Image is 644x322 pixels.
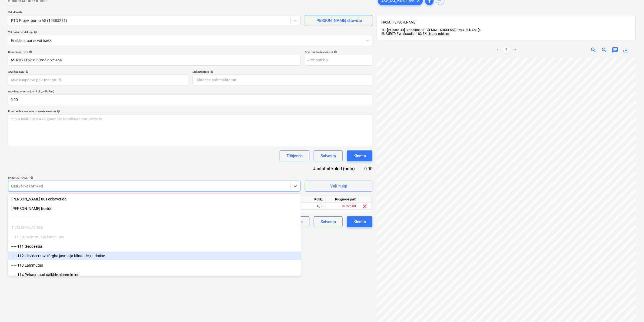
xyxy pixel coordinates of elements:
[326,196,358,203] div: Prognoosijääk
[8,214,301,222] div: ------------------------------
[29,176,34,179] span: help
[56,110,60,113] span: help
[381,28,481,32] span: TO: [Villaare OÜ] Staadioni 83 <[EMAIL_ADDRESS][DOMAIN_NAME]>
[512,47,518,53] a: Next page
[8,50,301,54] div: Dokumendi nimi
[429,32,449,36] span: Näita rohkem
[8,261,301,270] div: -- -- 113 Lammutus
[24,70,29,73] span: help
[381,21,416,24] span: FROM: [PERSON_NAME]
[495,47,501,53] a: Previous page
[8,55,301,66] input: Dokumendi nimi
[293,196,326,203] div: Kokku
[8,242,301,251] div: -- -- 111 Geodeesia
[315,17,362,24] div: [PERSON_NAME] ettevõte
[28,50,32,53] span: help
[8,233,301,241] div: -- 11 Ettevalmistus ja lammutus
[326,203,358,210] div: -10 925,00
[8,195,301,203] div: Lisa uus eelarverida
[8,109,372,113] div: Kommentaar raamatupidajale (valikuline)
[8,223,301,232] div: 1 VÄLISRAJATISED
[8,70,188,73] div: Arve kuupäev
[8,204,301,213] div: Lisa uus lisatöö
[192,75,372,85] input: Tähtaega pole määratud
[8,90,372,94] p: Arve kogusumma (netokulu, valikuline)
[8,176,301,180] div: [PERSON_NAME]
[305,181,372,192] button: Vali hulgi
[353,218,366,225] div: Kinnita
[8,251,301,260] div: -- -- 112 Likvideeritav kõrghaljastus ja kändude juurimine
[330,183,347,190] div: Vali hulgi
[381,32,427,36] span: SUBJECT: FW: Staadioni 83 EK
[612,47,619,53] span: chat
[427,32,449,36] span: ...
[302,166,363,172] div: Jaotatud kulud (neto)
[8,11,301,15] p: Vali ettevõte
[280,150,309,161] button: Tühjenda
[314,150,343,161] button: Salvesta
[321,152,336,159] div: Salvesta
[590,47,597,53] span: zoom_in
[347,150,372,161] button: Kinnita
[353,152,366,159] div: Kinnita
[305,50,372,54] div: Arve number (valikuline)
[8,204,301,213] div: [PERSON_NAME] lisatöö
[305,15,372,26] button: [PERSON_NAME] ettevõte
[333,50,337,53] span: help
[286,152,303,159] div: Tühjenda
[363,166,372,172] div: 0,00
[8,195,301,203] div: [PERSON_NAME] uus eelarverida
[192,70,372,73] div: Maksetähtaeg
[305,55,372,66] input: Arve number
[8,30,372,34] div: Vali dokumendi tüüp
[33,31,37,34] span: help
[8,270,301,279] div: -- -- 114 Pehastunud palkide plommimine
[209,70,213,73] span: help
[293,203,326,210] div: 0,00
[601,47,608,53] span: zoom_out
[8,94,372,105] input: Arve kogusumma (netokulu, valikuline)
[321,218,336,225] div: Salvesta
[623,47,629,53] span: save_alt
[347,216,372,227] button: Kinnita
[503,47,510,53] a: Page 1 is your current page
[314,216,343,227] button: Salvesta
[362,203,368,210] span: clear
[8,75,188,85] input: Arve kuupäeva pole määratud.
